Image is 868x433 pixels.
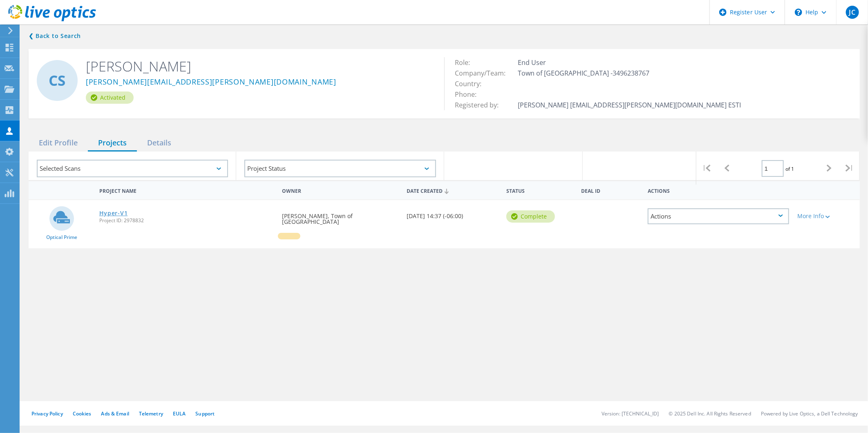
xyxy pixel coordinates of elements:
[669,410,751,417] li: © 2025 Dell Inc. All Rights Reserved
[29,31,81,41] a: Back to search
[8,17,96,23] a: Live Optics Dashboard
[644,183,793,198] div: Actions
[73,410,92,417] a: Cookies
[403,200,502,227] div: [DATE] 14:37 (-06:00)
[849,9,855,16] span: JC
[502,183,577,198] div: Status
[278,183,403,198] div: Owner
[518,69,658,78] span: Town of [GEOGRAPHIC_DATA] -3496238767
[797,213,856,219] div: More Info
[46,235,77,240] span: Optical Prime
[696,152,717,185] div: |
[839,152,860,185] div: |
[455,58,478,67] span: Role:
[506,210,555,223] div: Complete
[29,135,88,152] div: Edit Profile
[577,183,644,198] div: Deal Id
[88,135,137,152] div: Projects
[31,410,63,417] a: Privacy Policy
[86,92,134,104] div: Activated
[101,410,129,417] a: Ads & Email
[139,410,163,417] a: Telemetry
[786,165,794,172] span: of 1
[761,410,858,417] li: Powered by Live Optics, a Dell Technology
[455,79,490,88] span: Country:
[455,100,507,109] span: Registered by:
[516,57,743,68] td: End User
[37,160,228,177] div: Selected Scans
[516,100,743,110] td: [PERSON_NAME] [EMAIL_ADDRESS][PERSON_NAME][DOMAIN_NAME] ESTI
[403,183,502,198] div: Date Created
[648,208,789,224] div: Actions
[278,200,403,233] div: [PERSON_NAME], Town of [GEOGRAPHIC_DATA]
[86,57,432,75] h2: [PERSON_NAME]
[795,9,802,16] svg: \n
[99,218,274,223] span: Project ID: 2978832
[602,410,659,417] li: Version: [TECHNICAL_ID]
[244,160,436,177] div: Project Status
[195,410,215,417] a: Support
[49,74,66,88] span: CS
[455,90,485,99] span: Phone:
[173,410,186,417] a: EULA
[137,135,181,152] div: Details
[99,210,128,216] a: Hyper-V1
[95,183,278,198] div: Project Name
[455,69,514,78] span: Company/Team:
[86,78,336,87] a: [PERSON_NAME][EMAIL_ADDRESS][PERSON_NAME][DOMAIN_NAME]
